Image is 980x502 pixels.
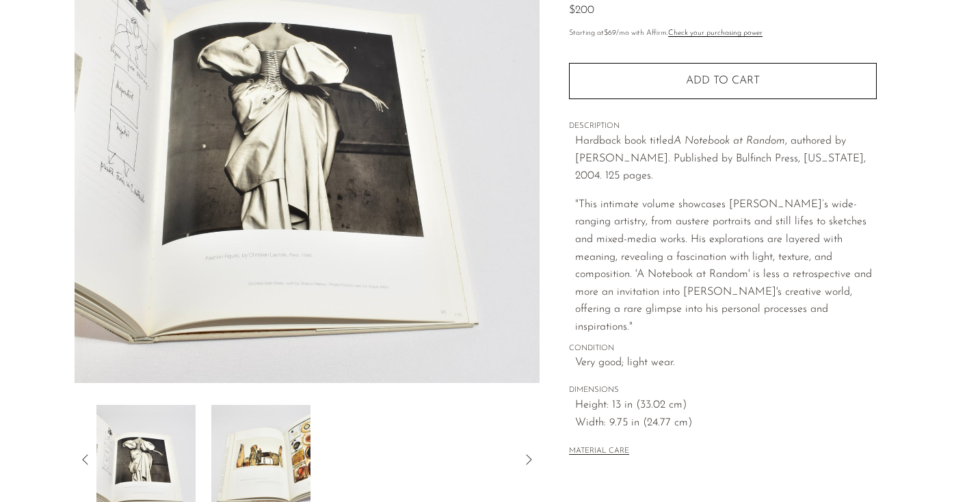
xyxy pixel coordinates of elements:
span: Height: 13 in (33.02 cm) [575,397,877,414]
span: Very good; light wear. [575,354,877,372]
p: Starting at /mo with Affirm. [569,27,877,40]
em: A Notebook at Random [674,135,785,146]
span: $69 [604,29,616,37]
span: Width: 9.75 in (24.77 cm) [575,414,877,432]
p: Hardback book titled , authored by [PERSON_NAME]. Published by Bulfinch Press, [US_STATE], 2004. ... [575,133,877,185]
button: Add to cart [569,63,877,98]
button: MATERIAL CARE [569,447,629,457]
span: DIMENSIONS [569,384,877,397]
p: "This intimate volume showcases [PERSON_NAME]’s wide-ranging artistry, from austere portraits and... [575,196,877,336]
span: Add to cart [686,75,760,88]
span: $200 [569,5,594,16]
span: DESCRIPTION [569,120,877,133]
a: Check your purchasing power - Learn more about Affirm Financing (opens in modal) [668,29,763,37]
span: CONDITION [569,343,877,355]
